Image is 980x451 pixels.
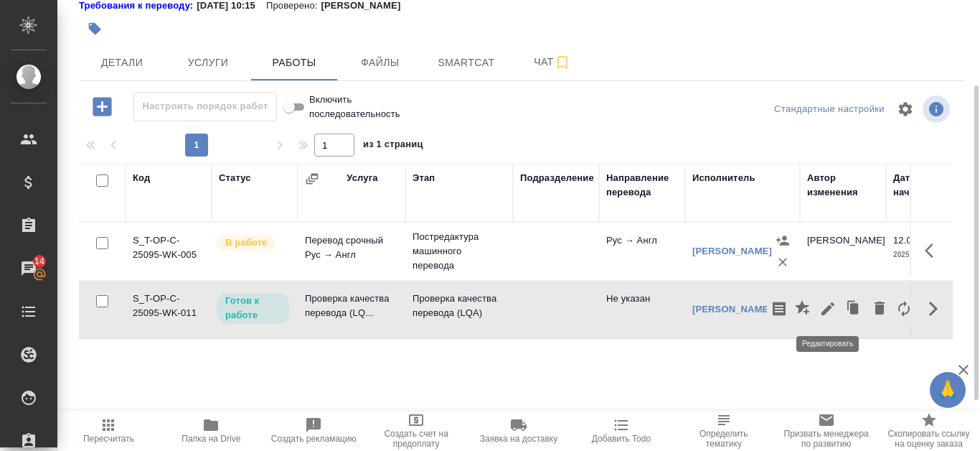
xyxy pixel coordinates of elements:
[599,284,685,335] td: Не указан
[374,429,459,449] span: Создать счет на предоплату
[182,434,240,444] span: Папка на Drive
[772,251,793,273] button: Удалить
[892,292,916,326] button: Заменить
[772,288,793,310] button: Назначить
[775,411,877,451] button: Призвать менеджера по развитию
[692,304,772,315] a: [PERSON_NAME]
[916,233,951,268] button: Здесь прячутся важные кнопки
[298,284,405,335] td: Проверка качества перевода (LQ...
[365,411,468,451] button: Создать счет на предоплату
[225,236,267,250] p: В работе
[219,171,251,185] div: Статус
[772,230,793,251] button: Назначить
[692,171,755,185] div: Исполнитель
[681,429,766,449] span: Определить тематику
[800,226,886,276] td: [PERSON_NAME]
[413,171,435,185] div: Этап
[886,429,971,449] span: Скопировать ссылку на оценку заказа
[126,284,212,335] td: S_T-OP-C-25095-WK-011
[432,54,501,72] span: Smartcat
[225,294,281,322] p: Готов к работе
[298,226,405,276] td: Перевод срочный Рус → Англ
[88,54,156,72] span: Детали
[215,292,291,325] div: Исполнитель может приступить к работе
[57,411,160,451] button: Пересчитать
[83,434,134,444] span: Пересчитать
[215,233,291,253] div: Исполнитель выполняет работу
[133,171,150,185] div: Код
[599,226,685,276] td: Рус → Англ
[160,411,263,451] button: Папка на Drive
[916,292,951,326] button: Скрыть кнопки
[468,411,570,451] button: Заявка на доставку
[877,411,980,451] button: Скопировать ссылку на оценку заказа
[126,226,212,276] td: S_T-OP-C-25095-WK-005
[840,292,867,326] button: Клонировать
[480,434,557,444] span: Заявка на доставку
[518,53,587,71] span: Чат
[930,372,966,408] button: 🙏
[800,284,886,335] td: [PERSON_NAME]
[309,93,400,121] span: Включить последовательность
[888,92,923,126] span: Настроить таблицу
[783,429,869,449] span: Призвать менеджера по развитию
[4,251,54,287] a: 14
[893,235,920,246] p: 12.09,
[174,54,242,72] span: Услуги
[271,434,357,444] span: Создать рекламацию
[606,171,678,200] div: Направление перевода
[79,13,110,45] button: Добавить тэг
[520,171,594,185] div: Подразделение
[263,411,365,451] button: Создать рекламацию
[26,254,53,269] span: 14
[893,171,951,200] div: Дата начала
[554,54,571,71] svg: Подписаться
[260,54,329,72] span: Работы
[363,136,423,157] span: из 1 страниц
[346,54,415,72] span: Файлы
[570,411,672,451] button: Добавить Todo
[936,375,960,405] span: 🙏
[791,292,816,326] button: Добавить оценку
[923,96,953,123] span: Посмотреть информацию
[83,92,122,121] button: Добавить работу
[347,171,377,185] div: Услуга
[767,292,791,326] button: Скопировать мини-бриф
[893,248,951,262] p: 2025
[413,230,506,273] p: Постредактура машинного перевода
[413,292,506,320] p: Проверка качества перевода (LQA)
[692,246,772,256] a: [PERSON_NAME]
[867,292,892,326] button: Удалить
[672,411,775,451] button: Определить тематику
[807,171,879,200] div: Автор изменения
[771,98,888,121] div: split button
[592,434,651,444] span: Добавить Todo
[305,172,319,186] button: Сгруппировать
